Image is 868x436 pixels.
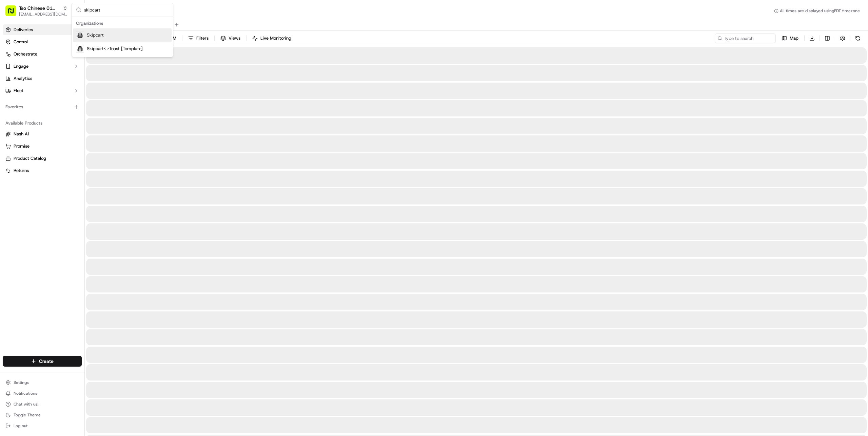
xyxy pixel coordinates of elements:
[260,35,291,41] span: Live Monitoring
[3,3,70,19] button: Tso Chinese 01 Cherrywood[EMAIL_ADDRESS][DOMAIN_NAME]
[87,32,104,38] span: Skipcart
[3,410,82,420] button: Toggle Theme
[5,155,79,161] a: Product Catalog
[229,35,240,41] span: Views
[3,24,82,35] a: Deliveries
[3,129,82,139] button: Nash AI
[7,99,12,104] div: 📗
[115,67,123,75] button: Start new chat
[23,65,111,71] div: Start new chat
[55,95,112,108] a: 💻API Documentation
[778,34,802,43] button: Map
[3,389,82,398] button: Notifications
[3,421,82,431] button: Log out
[3,153,82,164] button: Product Catalog
[5,168,79,174] a: Returns
[14,401,38,407] span: Chat with us!
[7,27,123,38] p: Welcome 👋
[3,399,82,409] button: Chat with us!
[3,118,82,129] div: Available Products
[14,75,32,82] span: Analytics
[72,17,173,57] div: Suggestions
[84,3,169,17] input: Search...
[3,61,82,72] button: Engage
[48,114,82,120] a: Powered byPylon
[14,423,27,429] span: Log out
[3,37,82,47] button: Control
[18,44,122,51] input: Got a question? Start typing here...
[67,115,82,120] span: Pylon
[3,85,82,96] button: Fleet
[3,73,82,84] a: Analytics
[23,71,86,77] div: We're available if you need us!
[4,95,55,108] a: 📗Knowledge Base
[14,63,28,69] span: Engage
[73,18,172,28] div: Organizations
[7,65,19,77] img: 1736555255976-a54dd68f-1ca7-489b-9aae-adbdc363a1c4
[3,102,82,112] div: Favorites
[3,356,82,367] button: Create
[39,358,54,365] span: Create
[853,34,863,43] button: Refresh
[7,7,20,20] img: Nash
[57,99,63,104] div: 💻
[14,88,23,94] span: Fleet
[87,46,143,52] span: Skipcart<>Toast [Template]
[5,131,79,137] a: Nash AI
[3,165,82,176] button: Returns
[14,143,29,149] span: Promise
[14,380,29,385] span: Settings
[217,34,243,43] button: Views
[19,12,67,17] button: [EMAIL_ADDRESS][DOMAIN_NAME]
[64,98,109,105] span: API Documentation
[780,8,860,14] span: All times are displayed using EDT timezone
[14,98,52,105] span: Knowledge Base
[185,34,212,43] button: Filters
[14,39,28,45] span: Control
[3,141,82,152] button: Promise
[14,27,33,33] span: Deliveries
[3,49,82,60] button: Orchestrate
[14,155,46,161] span: Product Catalog
[249,34,294,43] button: Live Monitoring
[14,391,37,396] span: Notifications
[14,51,37,57] span: Orchestrate
[14,131,29,137] span: Nash AI
[14,168,29,174] span: Returns
[790,35,798,41] span: Map
[14,412,41,418] span: Toggle Theme
[196,35,209,41] span: Filters
[19,5,60,12] button: Tso Chinese 01 Cherrywood
[3,378,82,387] button: Settings
[5,143,79,149] a: Promise
[715,34,776,43] input: Type to search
